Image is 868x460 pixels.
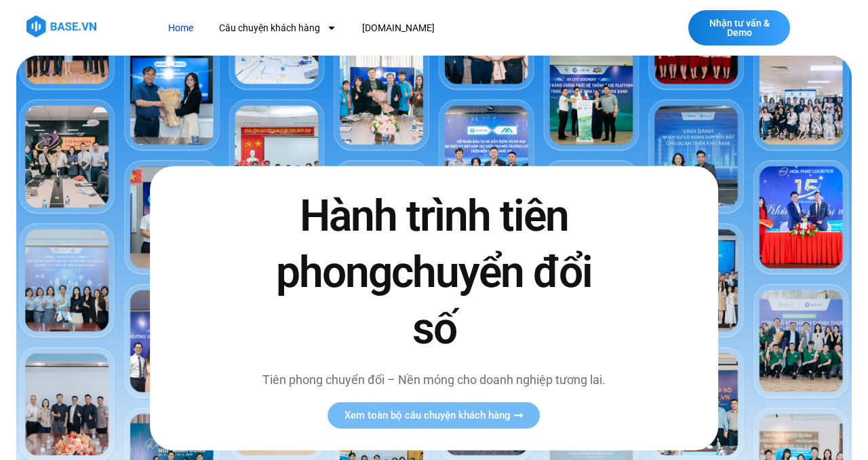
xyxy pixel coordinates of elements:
[328,402,540,429] a: Xem toàn bộ câu chuyện khách hàng
[158,16,203,41] a: Home
[352,16,445,41] a: [DOMAIN_NAME]
[254,187,614,357] h2: Hành trình tiên phong
[158,16,619,41] nav: Menu
[344,410,511,421] span: Xem toàn bộ câu chuyện khách hàng
[209,16,347,41] a: Câu chuyện khách hàng
[702,18,776,37] span: Nhận tư vấn & Demo
[391,247,592,354] span: chuyển đổi số
[254,370,614,389] p: Tiên phong chuyển đổi – Nền móng cho doanh nghiệp tương lai.
[688,10,790,45] a: Nhận tư vấn & Demo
